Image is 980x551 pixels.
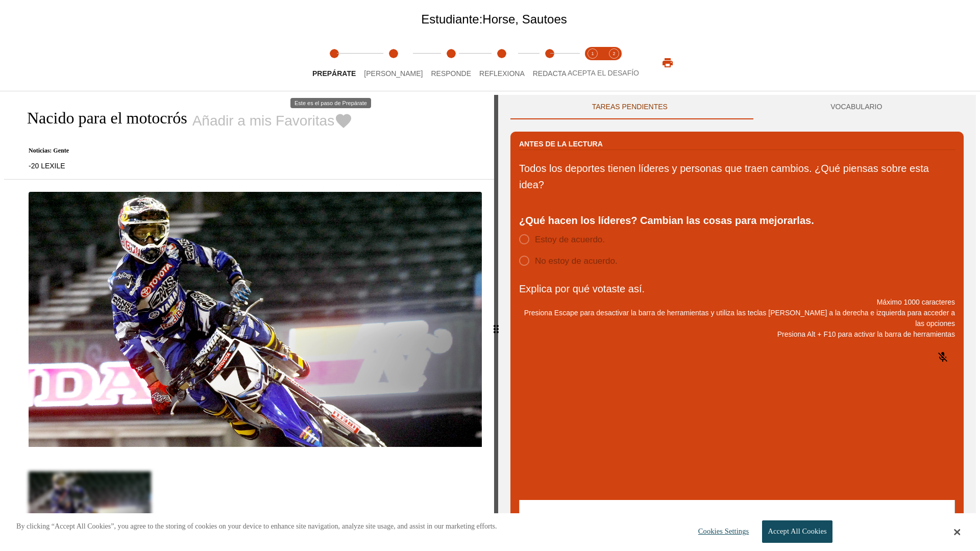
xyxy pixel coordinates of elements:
button: Accept All Cookies [762,521,832,543]
button: Responde step 3 of 5 [423,35,479,91]
button: Lee step 2 of 5 [356,35,431,91]
p: Todos los deportes tienen líderes y personas que traen cambios. ¿Qué piensas sobre esta idea? [519,160,955,193]
div: activity [498,95,976,551]
button: Cookies Settings [689,521,753,542]
div: Este es el paso de Prepárate [290,98,371,108]
div: ¿Qué hacen los líderes? Cambian las cosas para mejorarlas. [519,212,955,229]
button: Close [954,528,960,537]
span: Estoy de acuerdo. [535,233,605,246]
button: TAREAS PENDIENTES [510,95,749,119]
span: Prepárate [312,69,356,78]
text: 2 [612,51,615,56]
div: Instructional Panel Tabs [510,95,964,119]
button: Reflexiona step 4 of 5 [471,35,533,91]
button: Prepárate step 1 of 5 [304,35,364,91]
span: Responde [431,69,471,78]
span: No estoy de acuerdo. [535,255,618,268]
p: Presiona Alt + F10 para activar la barra de herramientas [519,329,955,340]
button: Redacta step 5 of 5 [525,35,575,91]
text: 1 [591,51,594,56]
img: El corredor de motocrós James Stewart vuela por los aires en su motocicleta de montaña [29,192,482,447]
button: Imprimir [651,54,684,72]
button: Acepta el desafío contesta step 2 of 2 [599,35,629,91]
button: VOCABULARIO [749,95,964,119]
span: Reflexiona [479,69,525,78]
body: Explica por qué votaste así. Máximo 1000 caracteres Presiona Alt + F10 para activar la barra de h... [4,8,149,17]
div: Pulsa la tecla de intro o la barra espaciadora y luego presiona las flechas de derecha e izquierd... [494,95,498,551]
h2: Nacido para el motocrós [16,109,187,128]
span: ACEPTA EL DESAFÍO [568,69,639,77]
span: [PERSON_NAME] [364,69,423,78]
div: reading [4,95,494,546]
p: Máximo 1000 caracteres [519,297,955,308]
button: Acepta el desafío lee step 1 of 2 [578,35,607,91]
div: poll [519,229,626,271]
h2: Antes de la lectura [519,138,603,149]
p: Noticias: Gente [16,147,353,155]
span: Redacta [533,69,567,78]
p: By clicking “Accept All Cookies”, you agree to the storing of cookies on your device to enhance s... [16,521,497,532]
p: Explica por qué votaste así. [519,281,955,297]
p: Presiona Escape para desactivar la barra de herramientas y utiliza las teclas [PERSON_NAME] a la ... [519,308,955,329]
p: -20 LEXILE [16,161,353,171]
